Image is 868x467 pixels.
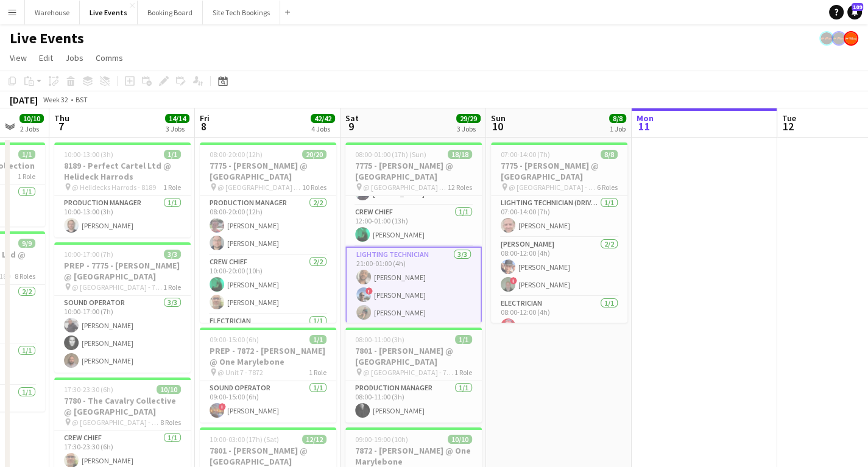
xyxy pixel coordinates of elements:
span: 1 Role [18,172,35,181]
span: 8 Roles [160,418,181,427]
span: ! [219,403,226,410]
app-job-card: 10:00-17:00 (7h)3/3PREP - 7775 - [PERSON_NAME] @ [GEOGRAPHIC_DATA] @ [GEOGRAPHIC_DATA] - 77751 Ro... [54,242,191,373]
app-card-role: Crew Chief2/210:00-20:00 (10h)[PERSON_NAME][PERSON_NAME] [200,255,336,314]
span: View [10,52,27,63]
span: Sun [491,113,506,124]
span: 09:00-15:00 (6h) [210,335,259,344]
div: 1 Job [610,124,626,133]
app-job-card: 10:00-13:00 (3h)1/18189 - Perfect Cartel Ltd @ Helideck Harrods @ Helidecks Harrods - 81891 RoleP... [54,142,191,237]
span: 1 Role [309,368,326,377]
span: 1/1 [18,150,35,159]
span: 1 Role [454,368,472,377]
span: 10 Roles [302,183,326,192]
span: 12/12 [302,435,326,444]
div: 3 Jobs [457,124,480,133]
h3: 7780 - The Cavalry Collective @ [GEOGRAPHIC_DATA] [54,395,191,417]
app-job-card: 09:00-15:00 (6h)1/1PREP - 7872 - [PERSON_NAME] @ One Marylebone @ Unit 7 - 78721 RoleSound Operat... [200,328,336,423]
span: 8/8 [601,150,618,159]
span: Sat [345,113,359,124]
span: 8/8 [609,114,626,123]
app-card-role: Crew Chief1/112:00-01:00 (13h)[PERSON_NAME] [345,205,482,247]
h3: 7775 - [PERSON_NAME] @ [GEOGRAPHIC_DATA] [345,160,482,182]
span: @ [GEOGRAPHIC_DATA] - 7775 [217,183,302,192]
span: 7 [52,119,69,133]
app-card-role: Electrician1/1 [200,314,336,356]
span: 07:00-14:00 (7h) [501,150,550,159]
span: @ Helidecks Harrods - 8189 [72,183,156,192]
span: 9 [344,119,359,133]
span: 1 Role [163,183,181,192]
span: 10 [489,119,506,133]
span: 8 [198,119,210,133]
app-card-role: Production Manager1/110:00-13:00 (3h)[PERSON_NAME] [54,196,191,237]
span: @ [GEOGRAPHIC_DATA] - 7775 [72,283,163,292]
span: 1/1 [164,150,181,159]
h1: Live Events [10,29,84,47]
span: 12 Roles [448,183,472,192]
span: 1/1 [309,335,326,344]
app-card-role: Production Manager2/208:00-20:00 (12h)[PERSON_NAME][PERSON_NAME] [200,196,336,255]
span: 09:00-19:00 (10h) [355,435,408,444]
app-job-card: 08:00-20:00 (12h)20/207775 - [PERSON_NAME] @ [GEOGRAPHIC_DATA] @ [GEOGRAPHIC_DATA] - 777510 Roles... [200,142,336,323]
div: 3 Jobs [166,124,189,133]
app-job-card: 07:00-14:00 (7h)8/87775 - [PERSON_NAME] @ [GEOGRAPHIC_DATA] @ [GEOGRAPHIC_DATA] - 77756 RolesLigh... [491,142,627,323]
h3: PREP - 7872 - [PERSON_NAME] @ One Marylebone [200,345,336,367]
span: 12 [780,119,796,133]
button: Booking Board [138,1,203,24]
span: 109 [852,3,863,11]
span: 1/1 [455,335,472,344]
span: Jobs [65,52,83,63]
h3: 7801 - [PERSON_NAME] @ [GEOGRAPHIC_DATA] [345,345,482,367]
span: @ Unit 7 - 7872 [217,368,263,377]
span: 3/3 [164,250,181,259]
span: 11 [635,119,654,133]
span: 10:00-13:00 (3h) [64,150,113,159]
span: 14/14 [165,114,189,123]
span: 10/10 [19,114,44,123]
app-card-role: Lighting Technician3/321:00-01:00 (4h)[PERSON_NAME]![PERSON_NAME][PERSON_NAME] [345,247,482,326]
span: @ [GEOGRAPHIC_DATA] - 7775 [509,183,597,192]
span: 42/42 [311,114,335,123]
span: 1 Role [163,283,181,292]
a: Comms [91,50,128,66]
span: 20/20 [302,150,326,159]
h3: 7872 - [PERSON_NAME] @ One Marylebone [345,445,482,467]
span: 8 Roles [15,272,35,281]
h3: 7775 - [PERSON_NAME] @ [GEOGRAPHIC_DATA] [491,160,627,182]
span: Week 32 [40,95,71,104]
app-card-role: Sound Operator1/109:00-15:00 (6h)![PERSON_NAME] [200,381,336,423]
h3: 8189 - Perfect Cartel Ltd @ Helideck Harrods [54,160,191,182]
app-job-card: 08:00-01:00 (17h) (Sun)18/187775 - [PERSON_NAME] @ [GEOGRAPHIC_DATA] @ [GEOGRAPHIC_DATA] - 777512... [345,142,482,323]
a: 109 [847,5,862,19]
app-card-role: [PERSON_NAME]2/208:00-12:00 (4h)[PERSON_NAME]![PERSON_NAME] [491,237,627,297]
app-card-role: Production Manager1/108:00-11:00 (3h)[PERSON_NAME] [345,381,482,423]
span: 6 Roles [597,183,618,192]
span: Edit [39,52,53,63]
div: 4 Jobs [311,124,334,133]
span: 18/18 [448,150,472,159]
span: Comms [96,52,123,63]
span: 08:00-01:00 (17h) (Sun) [355,150,426,159]
app-user-avatar: Production Managers [819,31,834,46]
app-user-avatar: Production Managers [831,31,846,46]
div: 2 Jobs [20,124,43,133]
span: ! [510,277,517,284]
app-card-role: Lighting Technician (Driver)1/107:00-14:00 (7h)[PERSON_NAME] [491,196,627,237]
a: Edit [34,50,58,66]
span: 29/29 [456,114,481,123]
h3: 7801 - [PERSON_NAME] @ [GEOGRAPHIC_DATA] [200,445,336,467]
span: Thu [54,113,69,124]
app-card-role: Electrician1/108:00-12:00 (4h)[PERSON_NAME] [491,297,627,338]
span: 10:00-03:00 (17h) (Sat) [210,435,279,444]
app-card-role: Sound Operator3/310:00-17:00 (7h)[PERSON_NAME][PERSON_NAME][PERSON_NAME] [54,296,191,373]
span: 17:30-23:30 (6h) [64,385,113,394]
span: Mon [637,113,654,124]
app-job-card: 08:00-11:00 (3h)1/17801 - [PERSON_NAME] @ [GEOGRAPHIC_DATA] @ [GEOGRAPHIC_DATA] - 78011 RoleProdu... [345,328,482,423]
